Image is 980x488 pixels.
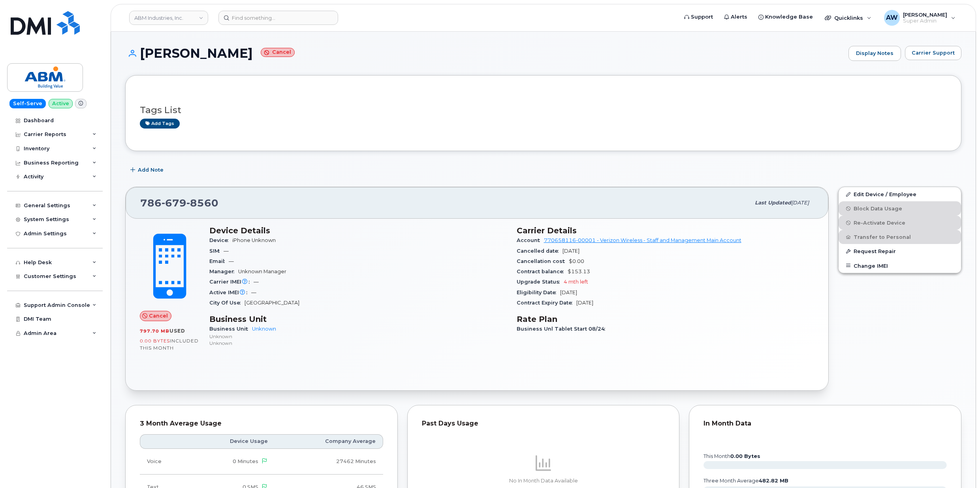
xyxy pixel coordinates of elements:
[854,220,905,226] span: Re-Activate Device
[233,458,258,464] span: 0 Minutes
[517,248,562,254] span: Cancelled date
[209,333,507,340] p: Unknown
[209,226,507,235] h3: Device Details
[209,258,229,264] span: Email
[848,46,901,61] a: Display Notes
[517,237,544,243] span: Account
[188,434,275,448] th: Device Usage
[703,420,947,427] div: In Month Data
[252,326,276,332] a: Unknown
[140,119,180,129] a: Add tags
[209,326,252,332] span: Business Unit
[125,163,170,177] button: Add Note
[839,216,961,230] button: Re-Activate Device
[232,237,276,243] span: iPhone Unknown
[275,434,383,448] th: Company Average
[209,269,238,274] span: Manager
[564,279,588,285] span: 4 mth left
[209,314,507,324] h3: Business Unit
[275,449,383,475] td: 27462 Minutes
[839,259,961,273] button: Change IMEI
[209,248,224,254] span: SIM
[140,338,170,344] span: 0.00 Bytes
[576,300,593,306] span: [DATE]
[730,453,760,459] tspan: 0.00 Bytes
[517,326,609,332] span: Business Unl Tablet Start 08/24
[140,328,169,334] span: 797.70 MB
[238,269,286,274] span: Unknown Manager
[560,289,577,295] span: [DATE]
[755,200,791,206] span: Last updated
[209,340,507,346] p: Unknown
[169,328,185,334] span: used
[251,289,256,295] span: —
[140,449,188,475] td: Voice
[544,237,741,243] a: 770658116-00001 - Verizon Wireless - Staff and Management Main Account
[229,258,234,264] span: —
[517,269,568,274] span: Contract balance
[209,279,254,285] span: Carrier IMEI
[162,197,186,209] span: 679
[140,420,383,427] div: 3 Month Average Usage
[245,300,299,306] span: [GEOGRAPHIC_DATA]
[517,258,569,264] span: Cancellation cost
[569,258,584,264] span: $0.00
[839,244,961,258] button: Request Repair
[517,314,814,324] h3: Rate Plan
[905,46,961,60] button: Carrier Support
[224,248,229,254] span: —
[839,230,961,244] button: Transfer to Personal
[261,48,295,57] small: Cancel
[839,201,961,216] button: Block Data Usage
[562,248,579,254] span: [DATE]
[517,300,576,306] span: Contract Expiry Date
[140,197,218,209] span: 786
[209,237,232,243] span: Device
[140,105,947,115] h3: Tags List
[209,300,245,306] span: City Of Use
[517,279,564,285] span: Upgrade Status
[703,478,788,484] text: three month average
[422,477,665,484] p: No In Month Data Available
[517,226,814,235] h3: Carrier Details
[517,289,560,295] span: Eligibility Date
[138,166,164,174] span: Add Note
[422,420,665,427] div: Past Days Usage
[703,453,760,459] text: this month
[254,279,259,285] span: —
[568,269,590,274] span: $153.13
[791,200,809,206] span: [DATE]
[125,46,845,60] h1: [PERSON_NAME]
[759,478,788,484] tspan: 482.82 MB
[839,187,961,201] a: Edit Device / Employee
[149,312,168,320] span: Cancel
[209,289,251,295] span: Active IMEI
[186,197,218,209] span: 8560
[912,49,955,57] span: Carrier Support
